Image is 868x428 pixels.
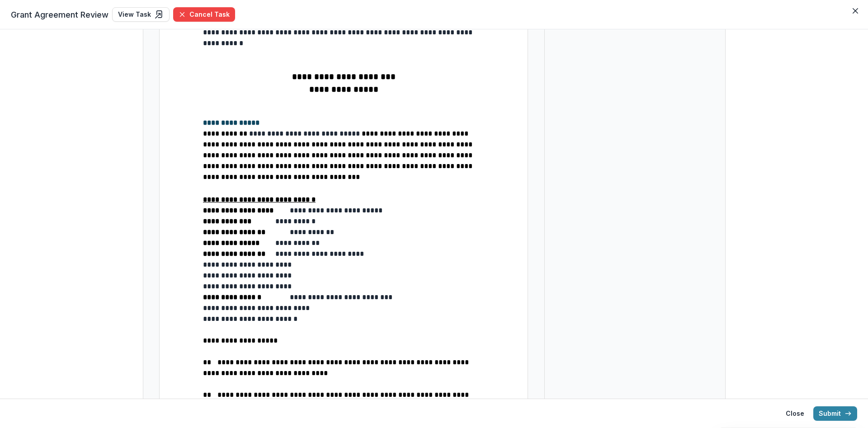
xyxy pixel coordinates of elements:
[11,9,108,21] span: Grant Agreement Review
[780,406,810,421] button: Close
[813,406,857,421] button: Submit
[173,7,235,22] button: Cancel Task
[848,4,863,18] button: Close
[112,7,170,22] a: View Task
